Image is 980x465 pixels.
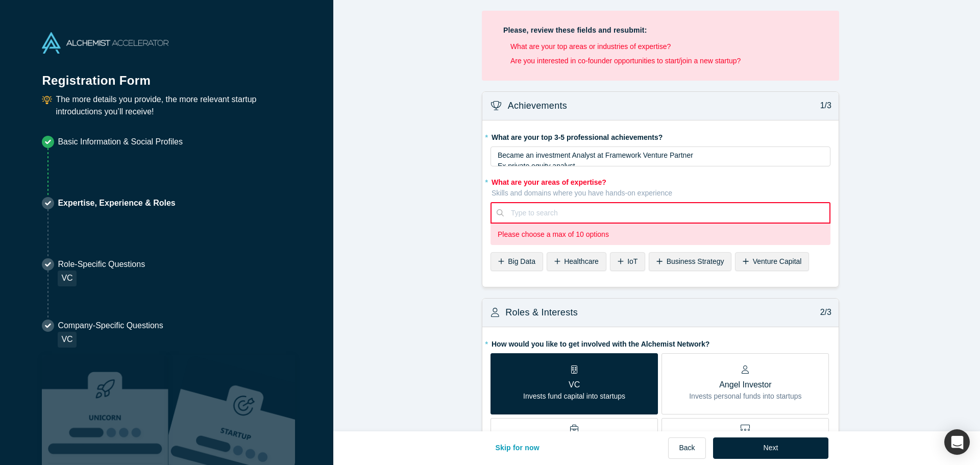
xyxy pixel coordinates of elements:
[58,271,76,286] div: VC
[491,129,830,143] label: What are your top 3-5 professional achievements?
[498,151,693,159] span: Became an investment Analyst at Framework Venture Partner
[58,332,76,348] div: VC
[735,252,809,271] div: Venture Capital
[42,61,291,90] h1: Registration Form
[508,99,567,113] h3: Achievements
[503,26,647,34] strong: Please, review these fields and resubmit:
[713,437,829,459] button: Next
[56,93,291,118] p: The more details you provide, the more relevant startup introductions you’ll receive!
[523,379,625,391] p: VC
[510,41,818,52] li: What are your top areas or industries of expertise?
[668,437,705,459] button: Back
[815,100,831,112] p: 1/3
[58,320,163,332] p: Company-Specific Questions
[58,258,145,271] p: Role-Specific Questions
[689,379,801,391] p: Angel Investor
[753,257,802,265] span: Venture Capital
[42,32,168,54] img: Alchemist Accelerator Logo
[498,162,575,170] span: Ex private equity analyst
[505,306,578,320] h3: Roles & Interests
[610,252,645,271] div: IoT
[510,56,818,66] li: Are you interested in co-founder opportunities to start/join a new startup?
[58,136,183,148] p: Basic Information & Social Profiles
[667,257,724,265] span: Business Strategy
[492,188,830,199] p: Skills and domains where you have hands-on experience
[491,335,830,350] label: How would you like to get involved with the Alchemist Network?
[498,229,823,240] p: Please choose a max of 10 options
[58,197,175,209] p: Expertise, Experience & Roles
[498,150,824,170] div: rdw-editor
[491,146,830,167] div: rdw-wrapper
[484,437,550,459] button: Skip for now
[627,257,638,265] span: IoT
[491,174,830,199] label: What are your areas of expertise?
[815,306,831,319] p: 2/3
[491,252,543,271] div: Big Data
[523,391,625,402] p: Invests fund capital into startups
[689,391,801,402] p: Invests personal funds into startups
[649,252,731,271] div: Business Strategy
[508,257,535,265] span: Big Data
[564,257,599,265] span: Healthcare
[547,252,606,271] div: Healthcare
